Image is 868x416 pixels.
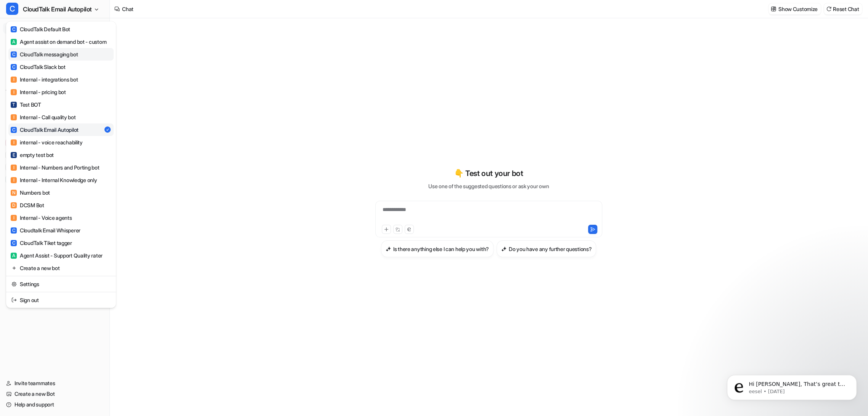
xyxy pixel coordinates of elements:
[11,215,17,221] span: I
[715,359,868,412] iframe: Intercom notifications message
[11,88,66,96] div: Internal - pricing bot
[11,190,17,196] span: N
[11,296,17,304] img: reset
[11,138,83,146] div: internal - voice reachability
[6,21,116,308] div: CCloudTalk Email Autopilot
[11,202,17,208] span: D
[8,294,114,306] a: Sign out
[11,89,17,95] span: I
[11,77,17,83] span: I
[11,163,99,171] div: Internal - Numbers and Porting bot
[11,240,17,246] span: C
[11,64,17,70] span: C
[8,262,114,274] a: Create a new bot
[11,113,76,121] div: Internal - Call quality bot
[11,101,41,109] div: Test BOT
[11,75,78,83] div: Internal - integrations bot
[11,253,17,259] span: A
[11,102,17,108] span: T
[11,114,17,120] span: I
[11,177,17,183] span: I
[11,127,17,133] span: C
[8,278,114,290] a: Settings
[11,280,17,288] img: reset
[11,264,17,272] img: reset
[11,51,17,58] span: C
[11,201,44,209] div: DCSM Bot
[11,251,103,259] div: Agent Assist - Support Quality rater
[11,26,17,32] span: C
[11,226,80,234] div: Cloudtalk Email Whisperer
[11,227,17,234] span: C
[11,25,70,33] div: CloudTalk Default Bot
[11,151,54,159] div: empty test bot
[11,189,50,197] div: Numbers bot
[11,39,17,45] span: A
[11,214,72,222] div: Internal - Voice agents
[11,152,17,158] span: E
[11,63,66,71] div: CloudTalk Slack bot
[11,126,79,134] div: CloudTalk Email Autopilot
[6,3,18,15] span: C
[11,38,106,46] div: Agent assist on demand bot - custom
[11,239,72,247] div: CloudTalk Tiket tagger
[11,165,17,171] span: I
[11,176,97,184] div: Internal - Internal Knowledge only
[11,139,17,146] span: I
[23,4,92,14] span: CloudTalk Email Autopilot
[11,50,78,58] div: CloudTalk messaging bot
